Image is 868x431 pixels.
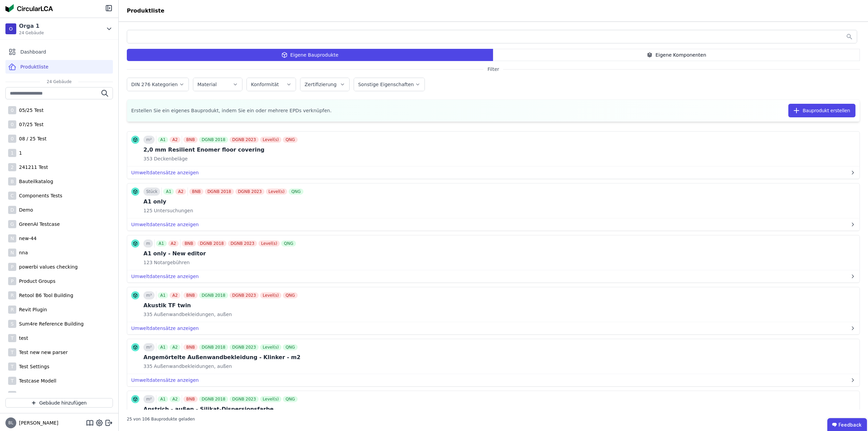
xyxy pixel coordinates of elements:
[143,250,297,258] div: A1 only - New editor
[143,146,299,154] div: 2,0 mm Resilient Enomer floor covering
[16,335,28,341] div: test
[143,343,155,351] div: m²
[143,301,299,310] div: Akustik TF twin
[127,374,860,386] button: Umweltdatensätze anzeigen
[143,136,155,144] div: m²
[8,306,16,314] div: R
[183,344,197,350] div: BNB
[16,135,46,142] div: 08 / 25 Test
[153,155,188,162] span: Deckenbeläge
[16,235,37,242] div: new-44
[16,164,48,171] div: 241211 Test
[8,391,16,399] div: T
[16,207,33,213] div: Demo
[16,150,22,156] div: 1
[20,48,46,55] span: Dashboard
[131,82,179,87] label: DIN 276 Kategorien
[143,198,305,206] div: A1 only
[127,322,860,334] button: Umweltdatensätze anzeigen
[230,292,259,298] div: DGNB 2023
[8,163,16,171] div: 2
[199,137,228,143] div: DGNB 2018
[5,23,16,34] div: O
[228,240,257,247] div: DGNB 2023
[16,278,56,285] div: Product Groups
[127,49,493,61] div: Eigene Bauprodukte
[260,137,281,143] div: Level(s)
[230,344,259,350] div: DGNB 2023
[260,396,281,402] div: Level(s)
[8,120,16,129] div: 0
[8,320,16,328] div: S
[153,207,193,214] span: Untersuchungen
[170,396,180,402] div: A2
[283,137,298,143] div: QNG
[260,344,281,350] div: Level(s)
[283,396,298,402] div: QNG
[197,82,218,87] label: Material
[153,363,232,370] span: Außenwandbekleidungen, außen
[127,218,860,231] button: Umweltdatensätze anzeigen
[131,107,332,114] span: Erstellen Sie ein eigenes Bauprodukt, indem Sie ein oder mehrere EPDs verknüpfen.
[493,49,860,61] div: Eigene Komponenten
[183,292,197,298] div: BNB
[143,239,153,248] div: m
[16,349,68,356] div: Test new new parser
[251,82,280,87] label: Konformität
[127,270,860,282] button: Umweltdatensätze anzeigen
[127,78,189,91] button: DIN 276 Kategorien
[153,311,232,318] span: Außenwandbekleidungen, außen
[143,291,155,299] div: m³
[235,189,264,195] div: DGNB 2023
[8,249,16,257] div: N
[8,192,16,200] div: C
[156,240,167,247] div: A1
[127,414,195,422] div: 25 von 106 Bauprodukte geladen
[183,137,197,143] div: BNB
[8,348,16,356] div: T
[8,291,16,299] div: R
[143,353,300,361] div: Angemörtelte Außenwandbekleidung - Klinker - m2
[8,177,16,185] div: B
[143,395,155,403] div: m²
[158,344,169,350] div: A1
[8,106,16,114] div: 0
[158,396,169,402] div: A1
[189,189,203,195] div: BNB
[8,263,16,271] div: P
[170,292,180,298] div: A2
[163,189,174,195] div: A1
[168,240,179,247] div: A2
[175,189,186,195] div: A2
[127,166,860,179] button: Umweltdatensätze anzeigen
[16,392,86,398] div: Testing Units Transformation
[289,189,303,195] div: QNG
[230,396,259,402] div: DGNB 2023
[16,249,28,256] div: nna
[5,4,53,12] img: Concular
[199,292,228,298] div: DGNB 2018
[8,377,16,385] div: T
[5,398,113,408] button: Gebäude hinzufügen
[16,320,84,327] div: Sum4re Reference Building
[19,30,44,36] span: 24 Gebäude
[247,78,296,91] button: Konformität
[281,240,296,247] div: QNG
[16,363,49,370] div: Test Settings
[158,137,169,143] div: A1
[8,234,16,242] div: N
[283,292,298,298] div: QNG
[8,277,16,285] div: P
[119,7,173,15] div: Produktliste
[354,78,425,91] button: Sonstige Eigenschaften
[266,189,287,195] div: Level(s)
[16,178,53,185] div: Bauteilkatalog
[197,240,226,247] div: DGNB 2018
[258,240,280,247] div: Level(s)
[16,192,62,199] div: Components Tests
[16,377,56,384] div: Testcase Modell
[205,189,234,195] div: DGNB 2018
[143,405,299,413] div: Anstrich - außen - Silikat-Dispersionsfarbe
[8,334,16,342] div: T
[170,137,180,143] div: A2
